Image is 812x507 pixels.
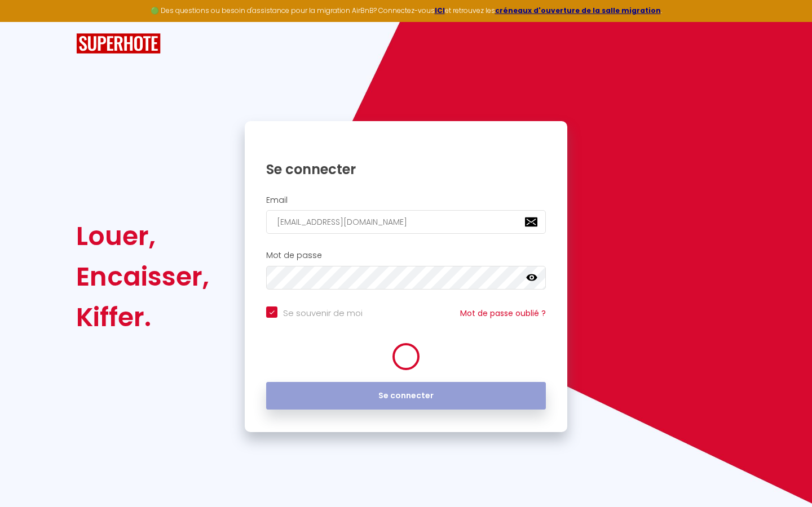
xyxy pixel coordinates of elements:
h2: Email [266,195,546,205]
img: SuperHote logo [76,33,161,54]
div: Louer, [76,216,209,256]
h1: Se connecter [266,161,546,178]
input: Ton Email [266,210,546,234]
a: ICI [435,6,445,15]
a: Mot de passe oublié ? [460,308,546,319]
div: Kiffer. [76,297,209,337]
div: Encaisser, [76,256,209,297]
button: Ouvrir le widget de chat LiveChat [9,5,43,38]
a: créneaux d'ouverture de la salle migration [495,6,661,15]
h2: Mot de passe [266,251,546,260]
button: Se connecter [266,382,546,410]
